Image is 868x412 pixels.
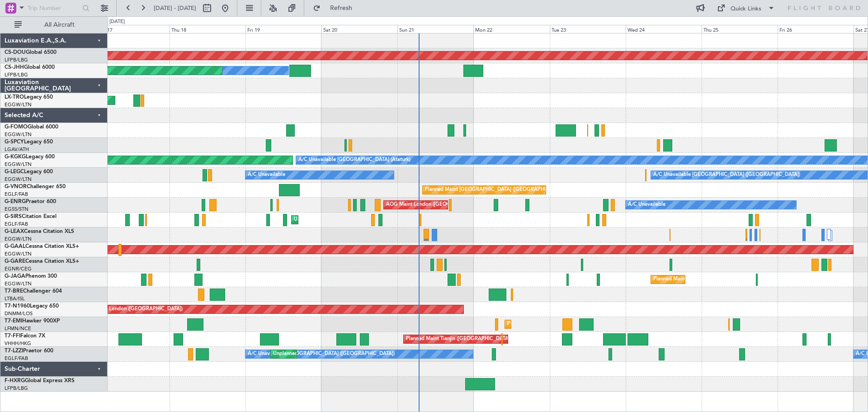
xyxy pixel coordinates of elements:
span: T7-N1960 [5,303,30,309]
span: G-FOMO [5,124,28,130]
a: G-SIRSCitation Excel [5,214,57,219]
a: EGLF/FAB [5,221,28,227]
a: EGNR/CEG [5,265,32,272]
a: EGGW/LTN [5,251,32,257]
a: G-FOMOGlobal 6000 [5,124,58,130]
a: LTBA/ISL [5,295,25,302]
div: A/C Unavailable [GEOGRAPHIC_DATA] (Ataturk) [298,153,410,167]
a: G-GARECessna Citation XLS+ [5,259,79,264]
span: G-SPCY [5,139,24,145]
div: Unplanned Maint [GEOGRAPHIC_DATA] ([GEOGRAPHIC_DATA]) [273,347,422,361]
a: EGSS/STN [5,206,28,213]
a: G-VNORChallenger 650 [5,184,66,189]
div: Tue 23 [550,25,626,33]
span: G-GAAL [5,244,25,249]
div: Planned Maint [GEOGRAPHIC_DATA] [507,317,594,331]
a: EGGW/LTN [5,176,32,183]
span: T7-LZZI [5,348,23,354]
span: T7-BRE [5,289,23,294]
a: EGGW/LTN [5,236,32,242]
div: Wed 17 [94,25,170,33]
span: T7-FFI [5,333,20,339]
input: Trip Number [28,1,80,15]
a: EGLF/FAB [5,191,28,198]
div: Planned Maint [GEOGRAPHIC_DATA] ([GEOGRAPHIC_DATA]) [653,273,796,286]
span: G-KGKG [5,154,26,160]
div: Fri 19 [245,25,321,33]
a: CS-JHHGlobal 6000 [5,65,55,70]
div: Unplanned Maint [GEOGRAPHIC_DATA] ([GEOGRAPHIC_DATA]) [294,213,443,227]
a: LFPB/LBG [5,57,28,63]
div: [DATE] [109,18,125,26]
a: G-JAGAPhenom 300 [5,274,57,279]
span: G-VNOR [5,184,27,189]
a: T7-EMIHawker 900XP [5,318,60,324]
div: Quick Links [731,5,761,14]
div: AOG Maint London ([GEOGRAPHIC_DATA]) [81,303,183,316]
button: Quick Links [712,1,779,15]
span: T7-EMI [5,318,22,324]
span: G-JAGA [5,274,25,279]
a: G-SPCYLegacy 650 [5,139,53,145]
a: LX-TROLegacy 650 [5,95,53,100]
div: Wed 24 [626,25,702,33]
div: Sun 21 [397,25,473,33]
a: CS-DOUGlobal 6500 [5,50,57,55]
a: F-HXRGGlobal Express XRS [5,378,75,384]
span: G-ENRG [5,199,26,204]
span: F-HXRG [5,378,25,384]
div: A/C Unavailable [628,198,665,212]
span: CS-JHH [5,65,24,70]
a: T7-N1960Legacy 650 [5,303,59,309]
span: G-LEGC [5,169,24,175]
button: Refresh [309,1,363,15]
a: LFMN/NCE [5,325,31,332]
span: [DATE] - [DATE] [154,4,196,12]
div: Planned Maint Tianjin ([GEOGRAPHIC_DATA]) [406,332,511,346]
a: EGGW/LTN [5,131,32,138]
span: CS-DOU [5,50,26,55]
div: A/C Unavailable [GEOGRAPHIC_DATA] ([GEOGRAPHIC_DATA]) [653,168,800,182]
div: A/C Unavailable [GEOGRAPHIC_DATA] ([GEOGRAPHIC_DATA]) [248,347,395,361]
a: G-GAALCessna Citation XLS+ [5,244,79,249]
div: Mon 22 [473,25,549,33]
a: LGAV/ATH [5,146,29,153]
a: DNMM/LOS [5,310,33,317]
a: LFPB/LBG [5,71,28,78]
span: LX-TRO [5,95,24,100]
a: G-LEAXCessna Citation XLS [5,229,74,234]
span: G-LEAX [5,229,24,234]
a: EGGW/LTN [5,280,32,287]
div: A/C Unavailable [248,168,285,182]
div: Fri 26 [778,25,854,33]
a: EGLF/FAB [5,355,28,362]
a: G-ENRGPraetor 600 [5,199,56,204]
span: G-SIRS [5,214,22,219]
div: Thu 25 [702,25,778,33]
a: G-LEGCLegacy 600 [5,169,53,175]
div: Sat 20 [321,25,397,33]
a: T7-FFIFalcon 7X [5,333,45,339]
div: AOG Maint London ([GEOGRAPHIC_DATA]) [386,198,487,212]
div: Planned Maint [GEOGRAPHIC_DATA] ([GEOGRAPHIC_DATA]) [425,183,567,197]
span: All Aircraft [24,22,95,28]
span: Refresh [322,5,360,11]
a: T7-BREChallenger 604 [5,289,62,294]
a: VHHH/HKG [5,340,31,347]
span: G-GARE [5,259,25,264]
a: EGGW/LTN [5,101,32,108]
a: LFPB/LBG [5,385,28,392]
a: T7-LZZIPraetor 600 [5,348,53,354]
button: All Aircraft [10,18,98,32]
div: Thu 18 [170,25,245,33]
a: EGGW/LTN [5,161,32,168]
a: G-KGKGLegacy 600 [5,154,55,160]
